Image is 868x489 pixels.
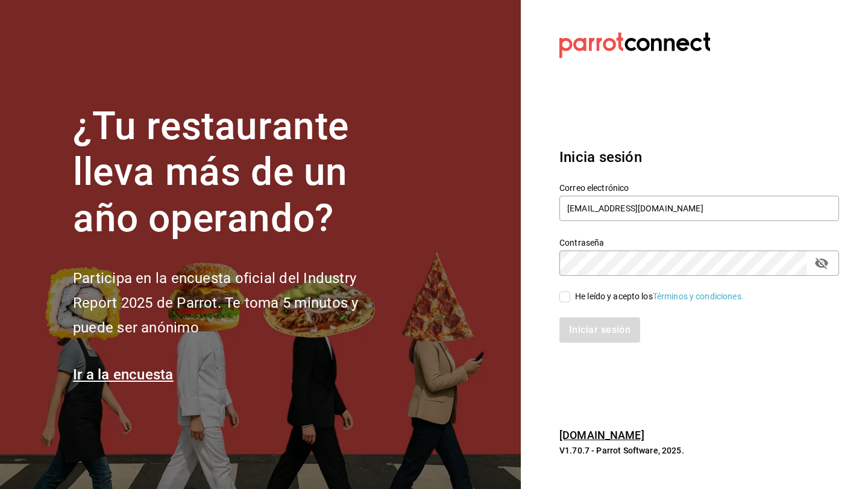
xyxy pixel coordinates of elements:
[653,291,744,301] a: Términos y condiciones.
[811,253,832,273] button: passwordField
[575,290,744,303] div: He leído y acepto los
[559,196,839,221] input: Ingresa tu correo electrónico
[559,429,644,441] a: [DOMAIN_NAME]
[559,444,839,456] p: V1.70.7 - Parrot Software, 2025.
[73,104,398,242] h1: ¿Tu restaurante lleva más de un año operando?
[559,146,839,168] h3: Inicia sesión
[559,238,839,246] label: Contraseña
[73,366,174,383] a: Ir a la encuesta
[73,266,398,340] h2: Participa en la encuesta oficial del Industry Report 2025 de Parrot. Te toma 5 minutos y puede se...
[559,183,839,192] label: Correo electrónico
